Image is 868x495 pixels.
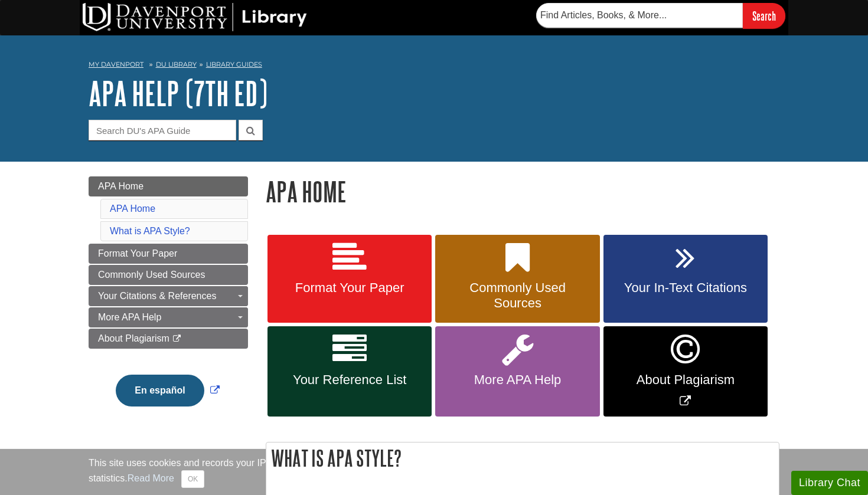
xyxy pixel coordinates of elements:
[444,280,590,311] span: Commonly Used Sources
[181,470,204,488] button: Close
[89,176,248,196] a: APA Home
[98,291,216,301] span: Your Citations & References
[89,329,248,349] a: About Plagiarism
[89,75,267,112] a: APA Help (7th Ed)
[89,60,143,70] a: My Davenport
[89,456,779,488] div: This site uses cookies and records your IP address for usage statistics. Additionally, we use Goo...
[156,60,197,68] a: DU Library
[89,265,248,285] a: Commonly Used Sources
[276,372,423,388] span: Your Reference List
[603,326,768,417] a: Link opens in new window
[98,270,205,280] span: Commonly Used Sources
[98,333,169,343] span: About Plagiarism
[276,280,423,296] span: Format Your Paper
[89,244,248,264] a: Format Your Paper
[612,280,759,296] span: Your In-Text Citations
[603,235,768,323] a: Your In-Text Citations
[89,176,248,427] div: Guide Page Menu
[113,385,222,395] a: Link opens in new window
[536,3,785,28] form: Searches DU Library's articles, books, and more
[89,307,248,327] a: More APA Help
[116,375,204,407] button: En español
[98,181,143,191] span: APA Home
[83,3,307,31] img: DU Library
[128,473,174,483] a: Read More
[267,235,432,323] a: Format Your Paper
[435,326,599,417] a: More APA Help
[172,335,182,343] i: This link opens in a new window
[206,60,262,68] a: Library Guides
[791,471,868,495] button: Library Chat
[743,3,785,28] input: Search
[266,176,779,206] h1: APA Home
[267,326,432,417] a: Your Reference List
[98,312,161,322] span: More APA Help
[89,57,779,76] nav: breadcrumb
[266,442,779,474] h2: What is APA Style?
[435,235,599,323] a: Commonly Used Sources
[444,372,590,388] span: More APA Help
[536,3,743,28] input: Find Articles, Books, & More...
[89,120,236,140] input: Search DU's APA Guide
[98,248,177,258] span: Format Your Paper
[612,372,759,388] span: About Plagiarism
[110,204,155,214] a: APA Home
[110,226,190,236] a: What is APA Style?
[89,286,248,306] a: Your Citations & References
